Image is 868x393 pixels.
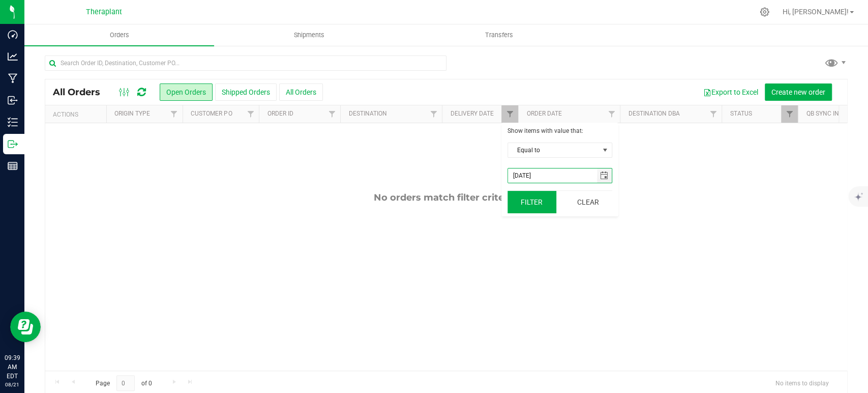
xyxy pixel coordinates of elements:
span: Page of 0 [87,375,160,391]
span: Equal to [508,143,599,157]
div: No orders match filter criteria. [45,192,847,203]
inline-svg: Dashboard [8,30,18,40]
input: Search Order ID, Destination, Customer PO... [45,55,446,71]
a: Filter [603,105,620,123]
a: Status [730,110,752,117]
span: All Orders [53,87,110,98]
a: Order Date [526,110,561,117]
p: 08/21 [5,381,20,388]
iframe: Resource center [10,312,41,342]
a: Delivery Date [450,110,493,117]
inline-svg: Analytics [8,51,18,62]
div: Show items with value that: [507,127,612,135]
button: Open Orders [160,83,213,101]
inline-svg: Inventory [8,117,18,127]
span: Create new order [771,88,825,96]
button: Create new order [765,83,832,101]
div: Actions [53,111,102,118]
a: Filter [323,105,340,123]
a: Customer PO [191,110,232,117]
button: Export to Excel [697,83,765,101]
a: Destination [348,110,386,117]
inline-svg: Inbound [8,95,18,105]
span: No items to display [767,375,837,390]
span: Shipments [280,31,338,40]
p: 09:39 AM EDT [5,353,20,381]
button: Shipped Orders [215,83,277,101]
a: Shipments [214,24,404,46]
button: All Orders [279,83,323,101]
span: select [597,169,612,183]
a: Transfers [404,24,594,46]
div: Manage settings [758,7,771,17]
inline-svg: Manufacturing [8,73,18,83]
button: Filter [507,191,556,213]
a: Filter [501,105,518,123]
button: Clear [563,191,612,213]
a: Order ID [267,110,293,117]
a: QB Sync Info [806,110,846,117]
a: Origin Type [114,110,150,117]
span: Transfers [471,31,527,40]
span: Orders [96,31,143,40]
input: Value [508,169,597,183]
a: Filter [705,105,722,123]
a: Destination DBA [628,110,679,117]
a: Filter [425,105,442,123]
span: Operator [507,143,612,158]
a: Filter [242,105,259,123]
a: Filter [166,105,183,123]
span: Theraplant [86,8,122,16]
a: Orders [24,24,214,46]
a: Filter [781,105,798,123]
span: Hi, [PERSON_NAME]! [783,8,849,16]
inline-svg: Reports [8,161,18,171]
span: select [599,143,612,157]
form: Show items with value that: [501,123,618,216]
inline-svg: Outbound [8,139,18,149]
